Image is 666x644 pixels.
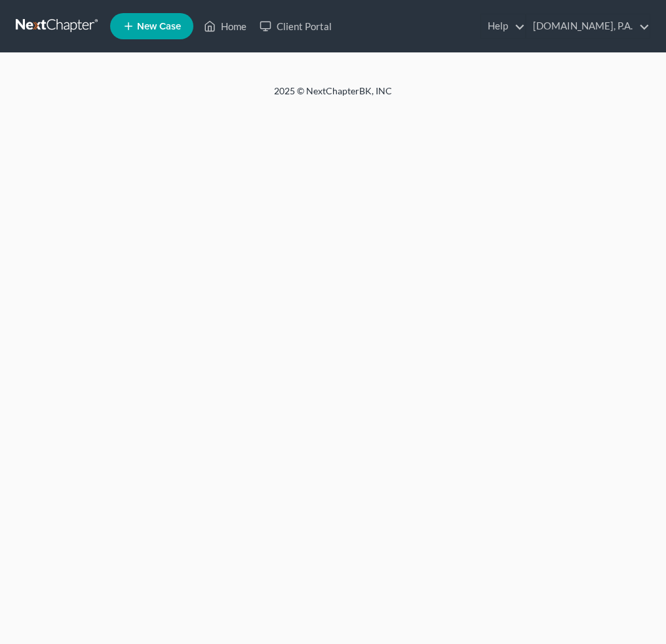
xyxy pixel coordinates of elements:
[110,13,193,39] new-legal-case-button: New Case
[253,14,338,38] a: Client Portal
[526,14,650,38] a: [DOMAIN_NAME], P.A.
[197,14,253,38] a: Home
[18,85,648,108] div: 2025 © NextChapterBK, INC
[481,14,525,38] a: Help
